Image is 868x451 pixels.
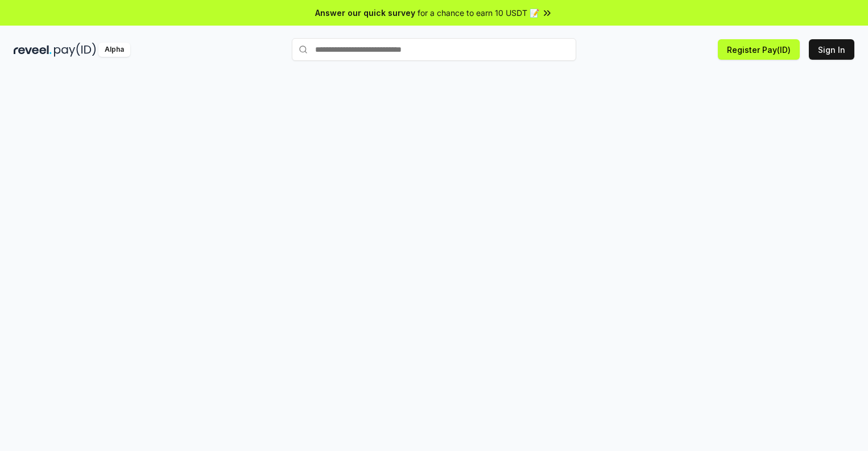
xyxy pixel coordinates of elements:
[809,39,854,60] button: Sign In
[718,39,800,60] button: Register Pay(ID)
[315,7,415,19] span: Answer our quick survey
[418,7,539,19] span: for a chance to earn 10 USDT 📝
[54,43,96,57] img: pay_id
[14,43,52,57] img: reveel_dark
[98,43,130,57] div: Alpha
